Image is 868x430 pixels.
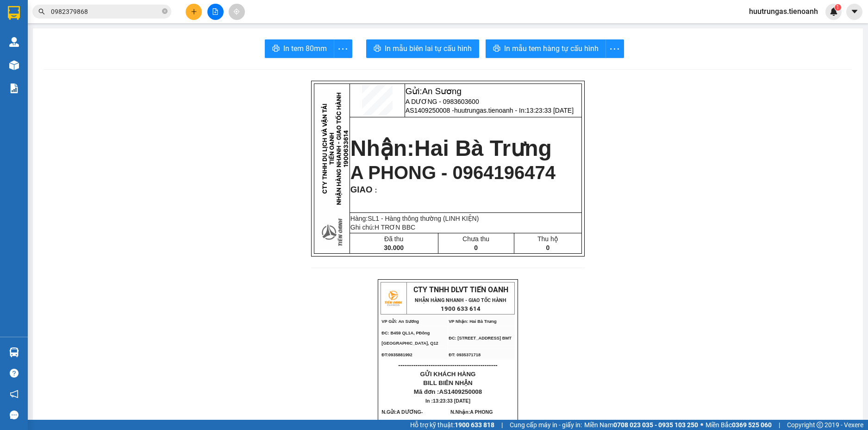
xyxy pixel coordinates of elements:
span: 0 [546,244,550,251]
span: 0983603600. [381,419,428,425]
span: Đã thu [384,235,403,243]
span: more [334,43,352,55]
span: VP Gửi: An Sương [381,319,419,324]
span: Hàng:SL [350,215,479,222]
span: copyright [817,422,823,428]
input: Tìm tên, số ĐT hoặc mã đơn [51,6,160,17]
span: Thu hộ [537,235,558,243]
span: VP Nhận: Hai Bà Trưng [449,319,496,324]
span: A PHONG - 0964196474 [350,162,556,183]
span: BILL BIÊN NHẬN [423,379,473,386]
span: huutrungas.tienoanh [742,6,825,17]
span: An Sương [422,86,462,96]
button: printerIn tem 80mm [265,39,334,58]
span: GỬI KHÁCH HÀNG [420,371,476,378]
span: close-circle [162,7,168,16]
span: 30.000 [384,244,404,251]
span: N.Gửi: [381,409,428,425]
span: 1 - Hàng thông thường (LINH KIỆN) [375,215,479,222]
strong: 0708 023 035 - 0935 103 250 [613,421,698,429]
span: Chưa thu [462,235,489,243]
span: question-circle [10,369,19,378]
span: ĐC: B459 QL1A, PĐông [GEOGRAPHIC_DATA], Q12 [381,331,438,346]
span: 1 [836,4,839,11]
span: Miền Nam [584,420,698,430]
span: Cung cấp máy in - giấy in: [510,420,582,430]
span: plus [191,8,197,15]
span: caret-down [850,7,859,16]
span: close-circle [162,8,168,14]
span: A DƯƠNG [397,409,421,415]
img: icon-new-feature [830,7,838,16]
span: message [10,411,19,419]
span: search [38,8,45,15]
span: Gửi: [406,86,462,96]
span: In mẫu biên lai tự cấu hình [385,43,472,54]
span: CTY TNHH DLVT TIẾN OANH [413,285,508,294]
span: notification [10,390,19,398]
button: file-add [207,4,224,20]
button: more [334,39,352,58]
span: Miền Bắc [706,420,772,430]
span: ⚪️ [700,423,703,427]
span: A PHONG - [450,409,500,425]
span: 0964196474. CCCD : [452,419,500,425]
sup: 1 [835,4,841,11]
button: printerIn mẫu biên lai tự cấu hình [366,39,479,58]
span: Hỗ trợ kỹ thuật: [410,420,494,430]
strong: Nhận: [350,136,552,160]
strong: NHẬN HÀNG NHANH - GIAO TỐC HÀNH [415,297,506,303]
span: ---------------------------------------------- [398,361,497,369]
img: warehouse-icon [9,347,19,357]
strong: 0369 525 060 [732,421,772,429]
span: N.Nhận: [450,409,500,425]
span: : [372,186,377,194]
button: printerIn mẫu tem hàng tự cấu hình [486,39,606,58]
span: Mã đơn : [414,388,482,395]
span: AS1409250008 - [406,107,574,114]
img: warehouse-icon [9,60,19,70]
span: 13:23:33 [DATE] [433,398,470,404]
span: 0 [474,244,478,251]
img: logo-vxr [8,6,20,20]
span: H TRƠN BBC [375,224,415,231]
span: AS1409250008 [439,388,482,395]
span: printer [272,45,280,53]
span: Ghi chú: [350,224,415,231]
strong: 1900 633 614 [441,305,481,312]
span: In mẫu tem hàng tự cấu hình [504,43,599,54]
img: warehouse-icon [9,37,19,47]
span: CCCD: [411,419,428,425]
span: | [501,420,503,430]
span: ĐT:0935881992 [381,353,412,357]
img: solution-icon [9,83,19,93]
span: aim [233,8,240,15]
strong: 1900 633 818 [455,421,494,429]
span: Hai Bà Trưng [414,136,552,160]
span: GIAO [350,185,373,194]
span: In tem 80mm [283,43,327,54]
span: printer [493,45,500,53]
button: caret-down [846,4,862,20]
span: printer [374,45,381,53]
button: plus [186,4,202,20]
img: logo [381,287,405,310]
span: ĐC: [STREET_ADDRESS] BMT [449,336,512,340]
span: ĐT: 0935371718 [449,353,481,357]
span: more [606,43,624,55]
span: A DƯƠNG - 0983603600 [406,98,479,105]
button: more [606,39,624,58]
span: huutrungas.tienoanh - In: [454,107,574,114]
button: aim [229,4,245,20]
span: file-add [212,8,219,15]
span: 13:23:33 [DATE] [526,107,574,114]
span: | [779,420,780,430]
span: In : [425,398,470,404]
